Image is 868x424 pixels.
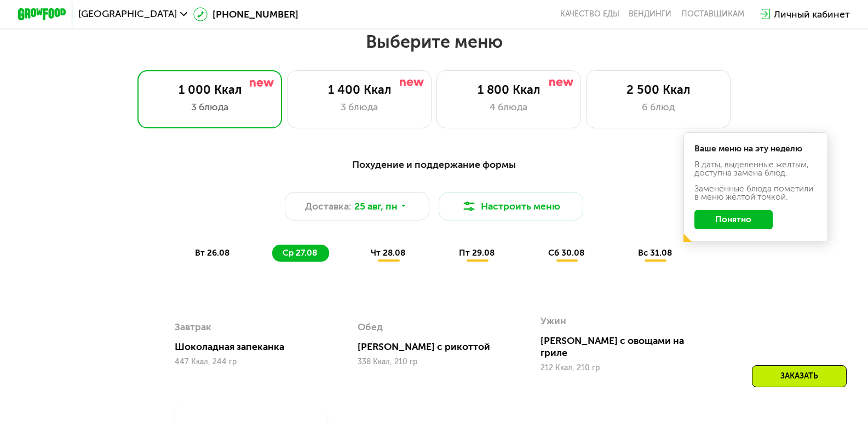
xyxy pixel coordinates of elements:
div: 2 500 Ккал [599,83,718,97]
div: 4 блюда [449,100,568,114]
div: Заказать [752,365,847,387]
div: поставщикам [681,9,744,19]
span: ср 27.08 [283,248,317,258]
div: Похудение и поддержание формы [77,157,791,172]
a: Качество еды [560,9,619,19]
div: Заменённые блюда пометили в меню жёлтой точкой. [694,185,818,202]
div: Личный кабинет [774,7,850,21]
button: Понятно [694,210,773,229]
div: 1 000 Ккал [150,83,269,97]
button: Настроить меню [439,192,583,221]
div: Ваше меню на эту неделю [694,145,818,153]
div: 3 блюда [300,100,419,114]
span: пт 29.08 [459,248,495,258]
span: сб 30.08 [548,248,584,258]
span: чт 28.08 [371,248,405,258]
div: 1 800 Ккал [449,83,568,97]
a: [PHONE_NUMBER] [193,7,298,21]
span: вс 31.08 [638,248,672,258]
div: 3 блюда [150,100,269,114]
span: вт 26.08 [195,248,229,258]
span: [GEOGRAPHIC_DATA] [78,9,177,19]
div: 1 400 Ккал [300,83,419,97]
div: В даты, выделенные желтым, доступна замена блюд. [694,161,818,178]
h2: Выберите меню [38,31,829,53]
div: 6 блюд [599,100,718,114]
span: 25 авг, пн [354,199,398,213]
span: Доставка: [305,199,352,213]
a: Вендинги [629,9,671,19]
